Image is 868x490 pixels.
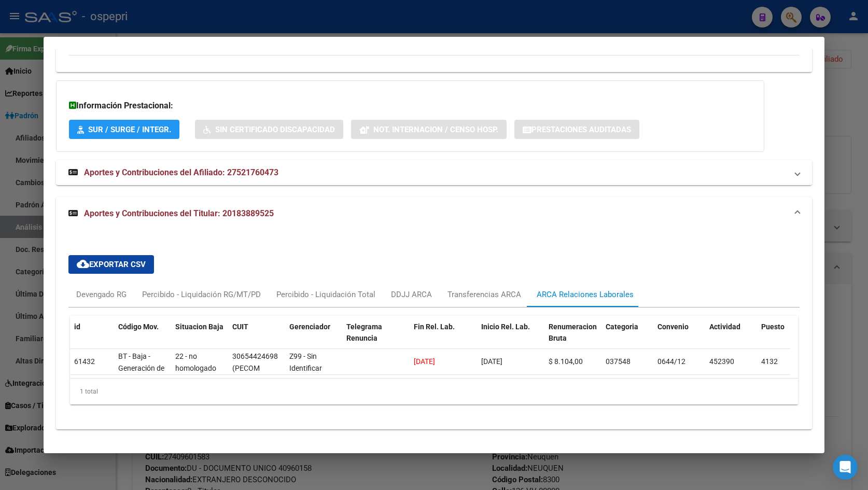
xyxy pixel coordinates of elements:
datatable-header-cell: CUIT [228,316,285,361]
mat-expansion-panel-header: Aportes y Contribuciones del Afiliado: 27521760473 [56,160,813,185]
div: Aportes y Contribuciones del Titular: 20183889525 [56,230,813,429]
datatable-header-cell: Convenio [653,316,705,361]
div: ARCA Relaciones Laborales [537,289,634,300]
datatable-header-cell: Puesto [757,316,809,361]
span: 4132 [761,357,778,366]
span: 037548 [606,357,631,366]
span: SUR / SURGE / INTEGR. [88,125,171,134]
span: $ 8.104,00 [549,357,583,366]
span: Prestaciones Auditadas [531,125,631,134]
datatable-header-cell: Telegrama Renuncia [342,316,410,361]
datatable-header-cell: Situacion Baja [171,316,228,361]
span: 452390 [709,357,734,366]
button: Not. Internacion / Censo Hosp. [351,120,507,139]
span: Sin Certificado Discapacidad [215,125,335,134]
span: 0644/12 [657,357,685,366]
span: [DATE] [481,357,502,366]
div: Percibido - Liquidación RG/MT/PD [142,289,261,300]
span: 22 - no homologado [175,352,216,372]
button: Prestaciones Auditadas [514,120,639,139]
span: Inicio Rel. Lab. [481,323,530,331]
span: Convenio [657,323,689,331]
datatable-header-cell: Gerenciador [285,316,342,361]
span: Categoria [606,323,638,331]
span: CUIT [232,323,248,331]
span: id [74,323,80,331]
datatable-header-cell: Fin Rel. Lab. [410,316,477,361]
div: Transferencias ARCA [447,289,521,300]
span: [DATE] [414,357,435,366]
div: 30654424698 [232,351,278,362]
span: BT - Baja - Generación de Clave [118,352,164,384]
datatable-header-cell: Actividad [705,316,757,361]
span: 61432 [74,357,95,366]
div: 1 total [70,379,799,404]
button: Exportar CSV [68,255,154,274]
h3: Información Prestacional: [69,100,751,112]
mat-expansion-panel-header: Aportes y Contribuciones del Titular: 20183889525 [56,197,813,230]
span: (PECOM SERVICIOS ENERGIA S.A.U.) [232,364,268,408]
span: Situacion Baja [175,323,223,331]
span: Aportes y Contribuciones del Titular: 20183889525 [84,208,274,218]
div: Devengado RG [76,289,127,300]
div: DDJJ ARCA [391,289,432,300]
span: Fin Rel. Lab. [414,323,455,331]
span: Puesto [761,323,785,331]
span: Código Mov. [118,323,159,331]
datatable-header-cell: Inicio Rel. Lab. [477,316,544,361]
button: SUR / SURGE / INTEGR. [69,120,179,139]
div: Percibido - Liquidación Total [276,289,375,300]
span: Exportar CSV [77,260,146,269]
mat-icon: cloud_download [77,258,89,270]
button: Sin Certificado Discapacidad [195,120,343,139]
div: Open Intercom Messenger [833,455,858,480]
span: Not. Internacion / Censo Hosp. [373,125,498,134]
span: Z99 - Sin Identificar [289,352,322,372]
datatable-header-cell: Código Mov. [114,316,171,361]
span: Gerenciador [289,323,330,331]
span: Aportes y Contribuciones del Afiliado: 27521760473 [84,167,278,177]
span: Renumeracion Bruta [549,323,597,343]
datatable-header-cell: id [70,316,114,361]
span: Actividad [709,323,740,331]
datatable-header-cell: Renumeracion Bruta [544,316,601,361]
datatable-header-cell: Categoria [601,316,653,361]
span: Telegrama Renuncia [346,323,382,343]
